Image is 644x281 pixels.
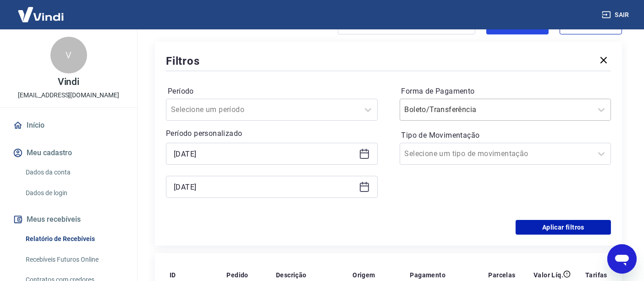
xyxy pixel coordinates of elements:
[600,6,633,23] button: Sair
[410,270,446,280] p: Pagamento
[166,128,378,139] p: Período personalizado
[352,270,375,280] p: Origem
[50,37,87,73] div: V
[166,54,200,68] h5: Filtros
[276,270,307,280] p: Descrição
[170,270,176,280] p: ID
[11,143,126,163] button: Meu cadastro
[607,244,637,274] iframe: Botão para abrir a janela de mensagens
[174,180,355,194] input: Data final
[11,115,126,135] a: Início
[402,86,610,97] label: Forma de Pagamento
[11,209,126,230] button: Meus recebíveis
[489,270,516,280] p: Parcelas
[22,250,126,269] a: Recebíveis Futuros Online
[516,220,611,235] button: Aplicar filtros
[168,86,376,97] label: Período
[22,184,126,202] a: Dados de login
[11,0,71,28] img: Vindi
[174,147,355,161] input: Data inicial
[226,270,248,280] p: Pedido
[402,130,610,141] label: Tipo de Movimentação
[22,163,126,182] a: Dados da conta
[18,90,119,100] p: [EMAIL_ADDRESS][DOMAIN_NAME]
[58,77,80,87] p: Vindi
[534,270,563,280] p: Valor Líq.
[22,230,126,248] a: Relatório de Recebíveis
[585,270,607,280] p: Tarifas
